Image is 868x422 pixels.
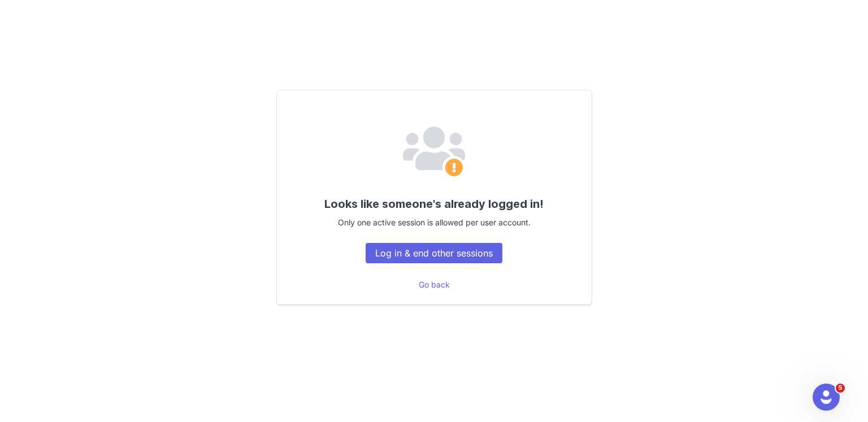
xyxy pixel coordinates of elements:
span: Looks like someone's already logged in! [324,197,544,211]
img: Email Provider Logo [403,127,465,179]
span: 5 [836,384,845,393]
a: Go back [419,280,450,289]
span: Only one active session is allowed per user account. [338,217,531,227]
iframe: Intercom live chat [813,384,840,411]
button: Log in & end other sessions [366,243,502,263]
